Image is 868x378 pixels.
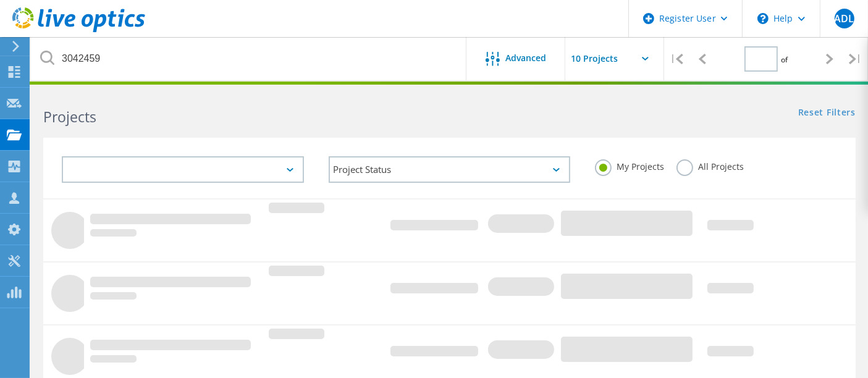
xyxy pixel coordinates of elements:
[12,26,145,35] a: Live Optics Dashboard
[834,14,854,23] span: ADL
[798,108,856,119] a: Reset Filters
[781,54,788,65] span: of
[676,159,744,171] label: All Projects
[329,156,571,183] div: Project Status
[843,37,868,81] div: |
[664,37,689,81] div: |
[757,13,769,24] svg: \n
[43,107,96,127] b: Projects
[506,54,547,62] span: Advanced
[595,159,664,171] label: My Projects
[31,37,467,80] input: Search projects by name, owner, ID, company, etc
